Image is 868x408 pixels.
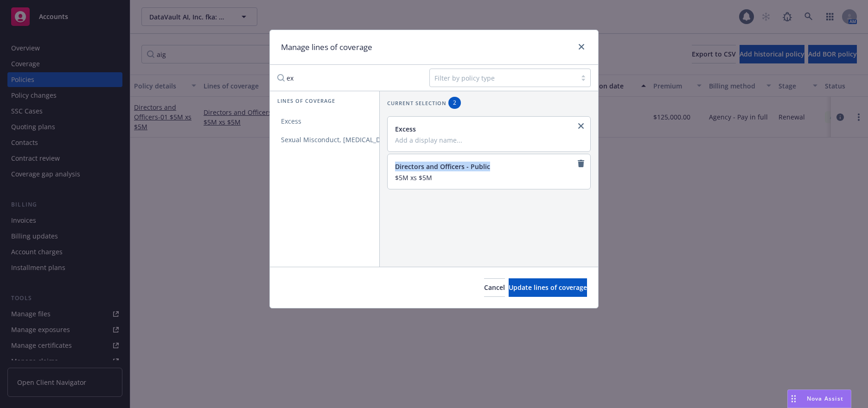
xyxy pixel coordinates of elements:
[395,136,581,144] input: Add a display name...
[509,283,587,292] span: Update lines of coverage
[787,389,851,408] button: Nova Assist
[509,278,587,297] button: Update lines of coverage
[575,158,587,169] a: remove
[395,162,581,171] div: Directors and Officers - Public
[395,173,581,182] input: Add a display name...
[484,278,505,297] button: Cancel
[576,41,587,52] a: close
[270,117,313,126] span: Excess
[575,120,587,132] a: close
[452,99,457,107] span: 2
[788,390,799,408] div: Drag to move
[484,283,505,292] span: Cancel
[272,69,422,87] input: Search lines of coverage...
[807,395,843,402] span: Nova Assist
[270,135,486,144] span: Sexual Misconduct, [MEDICAL_DATA], and Molestation Liability
[277,97,335,105] span: Lines of coverage
[281,41,372,53] h1: Manage lines of coverage
[395,124,581,134] div: Excess
[387,99,447,107] span: Current selection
